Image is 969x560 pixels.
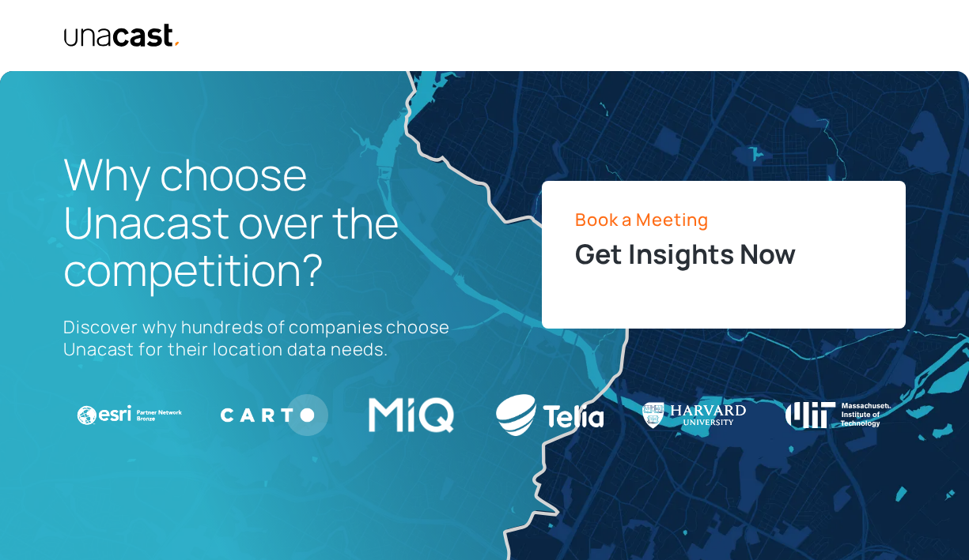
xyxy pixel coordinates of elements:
p: Discover why hundreds of companies choose Unacast for their location data needs. [63,316,459,360]
img: ESRI Logo white [76,404,184,427]
p: Book a Meeting [575,209,796,230]
img: Carto logo WHITE [221,394,328,436]
a: home [55,23,181,48]
img: Telia logo [496,394,604,436]
h2: Get Insights Now [575,236,796,271]
img: Massachusetts Institute of Technology logo [785,402,893,428]
img: Unacast text logo [63,23,181,48]
h1: Why choose Unacast over the competition? [63,150,459,294]
img: Harvard U Logo WHITE [641,401,748,429]
img: MIQ logo [365,393,459,437]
